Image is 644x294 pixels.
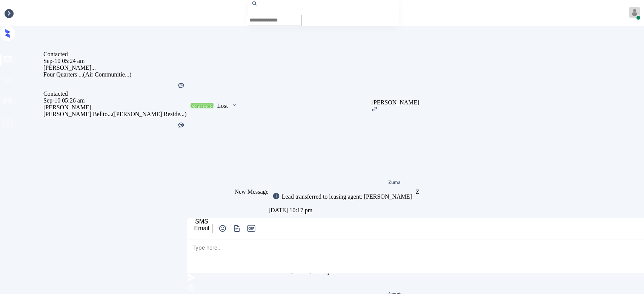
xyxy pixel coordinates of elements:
[177,121,185,130] div: Kelsey was silent
[177,82,185,89] img: Kelsey was silent
[269,216,416,226] div: Sync'd w knock
[416,188,420,195] div: Z
[187,273,196,282] img: icon-zuma
[372,99,420,106] div: [PERSON_NAME]
[43,104,187,111] div: [PERSON_NAME]
[191,103,213,109] div: Contacted
[177,82,185,90] div: Kelsey was silent
[43,71,187,78] div: Four Quarters ... (Air Communitie...)
[177,121,185,129] img: Kelsey was silent
[194,225,209,232] div: Email
[218,224,227,233] img: icon-zuma
[372,107,378,111] img: icon-zuma
[2,118,13,131] span: profile
[4,10,18,17] div: Inbox
[629,7,640,18] img: avatar
[232,224,242,233] img: icon-zuma
[232,102,237,109] img: icon-zuma
[194,218,209,225] div: SMS
[234,188,268,195] span: New Message
[43,111,187,118] div: [PERSON_NAME] Bellto... ([PERSON_NAME] Reside...)
[43,90,187,97] div: Contacted
[43,51,187,58] div: Contacted
[43,97,187,104] div: Sep-10 05:26 am
[388,180,401,185] div: Zuma
[272,192,280,200] img: icon-zuma
[43,64,187,71] div: [PERSON_NAME]...
[280,193,412,200] div: Lead transferred to leasing agent: [PERSON_NAME]
[43,58,187,64] div: Sep-10 05:24 am
[187,283,196,292] img: icon-zuma
[269,205,416,216] div: [DATE] 10:17 pm
[217,103,228,109] div: Lost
